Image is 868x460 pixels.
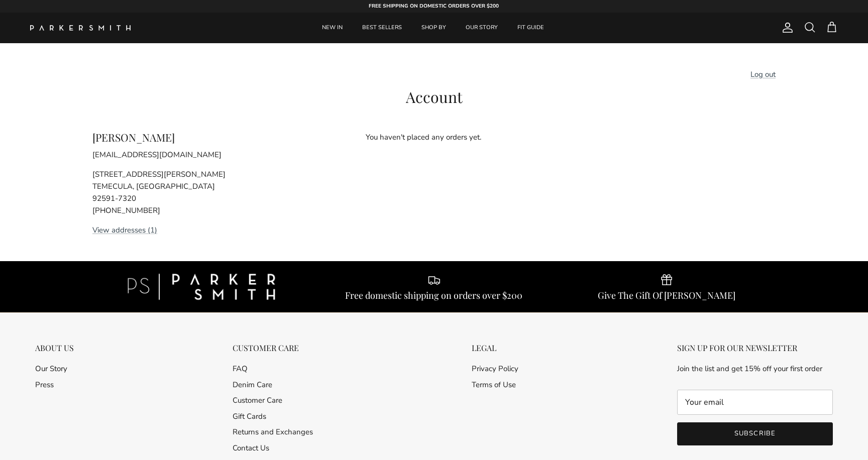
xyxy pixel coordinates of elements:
a: Returns and Exchanges [233,427,313,437]
a: View addresses (1) [92,225,157,235]
a: FAQ [233,364,248,374]
a: Terms of Use [472,380,516,390]
p: [EMAIL_ADDRESS][DOMAIN_NAME] [92,149,318,161]
div: CUSTOMER CARE [233,343,313,353]
div: Primary [150,13,716,43]
img: Parker Smith [30,25,131,31]
a: OUR STORY [457,13,507,43]
a: BEST SELLERS [353,13,411,43]
div: ABOUT US [35,343,74,353]
div: LEGAL [472,343,518,353]
p: TEMECULA, [GEOGRAPHIC_DATA] [92,180,318,192]
a: SHOP BY [412,13,455,43]
a: Log out [750,69,776,79]
input: Email [677,390,833,415]
p: Join the list and get 15% off your first order [677,363,833,375]
a: Account [778,22,794,34]
a: Our Story [35,364,67,374]
p: You haven't placed any orders yet. [366,131,776,143]
button: Subscribe [677,422,833,445]
p: [PHONE_NUMBER] [92,204,318,216]
h5: [PERSON_NAME] [92,131,318,144]
a: Contact Us [233,443,269,453]
a: FIT GUIDE [508,13,553,43]
a: Press [35,380,54,390]
strong: FREE SHIPPING ON DOMESTIC ORDERS OVER $200 [369,3,499,10]
div: Free domestic shipping on orders over $200 [345,290,522,301]
p: [STREET_ADDRESS][PERSON_NAME] [92,168,318,180]
p: 92591-7320 [92,192,318,204]
a: Customer Care [233,395,282,405]
a: NEW IN [313,13,352,43]
div: Give The Gift Of [PERSON_NAME] [598,290,735,301]
a: Denim Care [233,380,272,390]
div: SIGN UP FOR OUR NEWSLETTER [677,343,833,353]
a: Privacy Policy [472,364,518,374]
a: Gift Cards [233,411,266,421]
h2: Account [92,88,776,106]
